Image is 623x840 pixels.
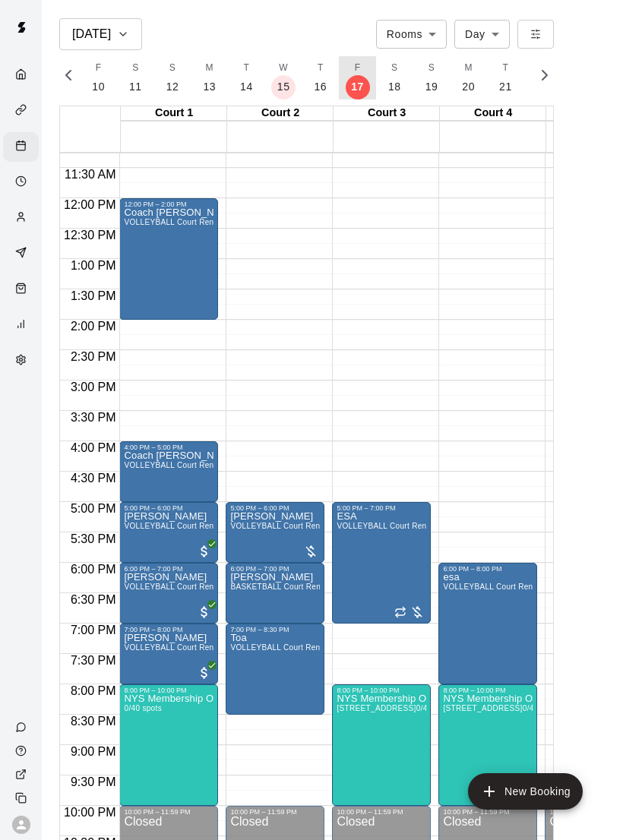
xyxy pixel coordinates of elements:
p: 13 [203,79,216,95]
div: 12:00 PM – 2:00 PM [124,201,213,208]
span: 5:00 PM [67,502,120,515]
p: 20 [462,79,475,95]
button: M20 [450,56,487,99]
div: 10:00 PM – 11:59 PM [443,808,533,816]
span: All customers have paid [197,544,212,559]
div: Court 3 [334,106,440,121]
p: 16 [315,79,327,95]
span: 0/40 spots filled [124,704,161,712]
p: 11 [129,79,142,95]
span: 2:00 PM [67,320,120,333]
p: 19 [425,79,438,95]
span: T [503,61,509,76]
span: 8:30 PM [67,715,120,728]
div: Court 1 [121,106,227,121]
span: F [96,61,102,76]
button: F17 [339,56,376,99]
span: VOLLEYBALL Court Rental (Everyday After 3 pm and All Day Weekends) [124,583,387,591]
div: 8:00 PM – 10:00 PM: NYS Membership Open Gym / Drop-Ins [119,684,218,806]
span: VOLLEYBALL Court Rental (Everyday After 3 pm and All Day Weekends) [124,522,387,530]
h6: [DATE] [72,24,111,45]
div: 5:00 PM – 7:00 PM: ESA [332,502,431,624]
span: 7:30 PM [67,654,120,667]
div: 6:00 PM – 7:00 PM [124,565,213,573]
div: 6:00 PM – 8:00 PM [443,565,533,573]
span: 0/40 spots filled [416,704,454,712]
div: 8:00 PM – 10:00 PM: NYS Membership Open Gym / Drop-Ins [332,684,431,806]
div: 7:00 PM – 8:00 PM [124,626,213,633]
span: VOLLEYBALL Court Rental (Everyday After 3 pm and All Day Weekends) [124,461,387,469]
div: 5:00 PM – 6:00 PM [124,504,213,512]
span: S [169,61,176,76]
button: T16 [302,56,340,99]
span: All customers have paid [197,665,212,681]
span: 5:30 PM [67,532,120,545]
span: 3:00 PM [67,381,120,393]
div: Copy public page link [3,786,42,810]
span: 1:00 PM [67,259,120,272]
div: 10:00 PM – 11:59 PM [124,808,213,816]
div: 7:00 PM – 8:30 PM [230,626,320,633]
span: M [206,61,213,76]
button: F10 [80,56,117,99]
button: T14 [228,56,265,99]
span: 6:30 PM [67,593,120,606]
div: 12:00 PM – 2:00 PM: Coach Nate [119,198,218,320]
button: S12 [154,56,191,99]
button: T21 [487,56,524,99]
span: T [318,61,324,76]
span: [STREET_ADDRESS] [337,704,416,712]
span: T [244,61,250,76]
span: All customers have paid [197,605,212,620]
span: 2:30 PM [67,350,120,363]
button: W15 [265,56,302,99]
p: 12 [166,79,179,95]
a: View public page [3,763,42,786]
button: add [468,773,583,810]
div: 4:00 PM – 5:00 PM [124,444,213,451]
button: [DATE] [59,18,142,50]
span: VOLLEYBALL Court Rental (Everyday After 3 pm and All Day Weekends) [230,643,494,652]
div: 6:00 PM – 7:00 PM: Dennis [226,563,324,624]
p: 17 [351,79,364,95]
span: 1:30 PM [67,289,120,302]
span: VOLLEYBALL Court Rental (Everyday After 3 pm and All Day Weekends) [124,643,387,652]
div: 6:00 PM – 7:00 PM [230,565,320,573]
div: 5:00 PM – 6:00 PM: Tarah James [226,502,324,563]
span: M [464,61,472,76]
button: S18 [376,56,413,99]
span: 12:00 PM [60,198,119,211]
span: [STREET_ADDRESS] [443,704,522,712]
span: 12:30 PM [60,229,119,242]
p: 21 [499,79,512,95]
button: S19 [413,56,451,99]
span: 11:30 AM [61,168,120,181]
button: S11 [117,56,154,99]
div: 10:00 PM – 11:59 PM [230,808,320,816]
div: 6:00 PM – 8:00 PM: esa [438,563,537,684]
span: 9:30 PM [67,775,120,788]
span: W [279,61,288,76]
span: VOLLEYBALL Court Rental (Everyday After 3 pm and All Day Weekends) [230,522,494,530]
span: F [355,61,361,76]
span: 7:00 PM [67,624,120,636]
div: 5:00 PM – 6:00 PM: Jody Rookhuyzen [119,502,218,563]
span: 10:00 PM [60,806,119,819]
span: 3:30 PM [67,411,120,424]
div: 7:00 PM – 8:30 PM: Toa [226,624,324,715]
div: 5:00 PM – 6:00 PM [230,504,320,512]
div: 8:00 PM – 10:00 PM [443,687,533,694]
p: 14 [240,79,253,95]
span: BASKETBALL Court Rental (Everyday After 3 pm and All Day Weekends) [230,583,494,591]
a: Visit help center [3,739,42,763]
div: 8:00 PM – 10:00 PM [337,687,426,694]
div: 5:00 PM – 7:00 PM [337,504,426,512]
div: 4:00 PM – 5:00 PM: Coach Bobby [119,441,218,502]
p: 18 [388,79,401,95]
div: Court 2 [227,106,334,121]
span: 0/40 spots filled [523,704,560,712]
span: 4:30 PM [67,472,120,485]
span: 4:00 PM [67,441,120,454]
div: 7:00 PM – 8:00 PM: Alea Fernandez [119,624,218,684]
a: Contact Us [3,715,42,739]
